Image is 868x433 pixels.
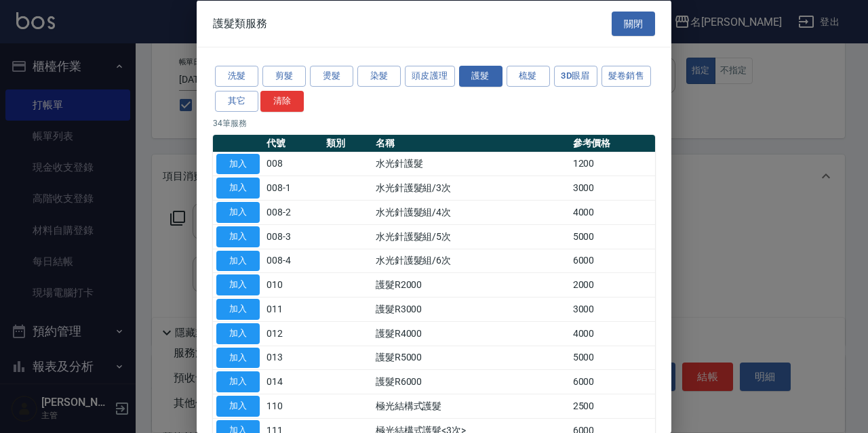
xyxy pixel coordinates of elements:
td: 護髮R4000 [372,321,570,346]
td: 008 [263,152,323,176]
button: 加入 [216,178,260,199]
td: 護髮R5000 [372,346,570,370]
td: 008-4 [263,249,323,273]
td: 3000 [570,297,655,321]
span: 護髮類服務 [213,16,267,30]
button: 梳髮 [507,66,550,87]
td: 5000 [570,346,655,370]
th: 類別 [323,134,372,152]
td: 008-2 [263,200,323,224]
button: 其它 [215,90,258,111]
button: 洗髮 [215,66,258,87]
td: 水光針護髮 [372,152,570,176]
th: 名稱 [372,134,570,152]
button: 關閉 [612,11,655,36]
button: 加入 [216,323,260,344]
td: 012 [263,321,323,346]
td: 2000 [570,272,655,297]
th: 代號 [263,134,323,152]
td: 010 [263,272,323,297]
td: 水光針護髮組/4次 [372,200,570,224]
button: 3D眼眉 [554,66,597,87]
td: 013 [263,346,323,370]
td: 5000 [570,224,655,249]
button: 加入 [216,274,260,295]
button: 染髮 [357,66,401,87]
td: 護髮R6000 [372,369,570,394]
td: 4000 [570,200,655,224]
button: 加入 [216,347,260,368]
td: 011 [263,297,323,321]
button: 清除 [260,90,304,111]
td: 1200 [570,152,655,176]
button: 加入 [216,396,260,417]
td: 3000 [570,176,655,200]
td: 008-3 [263,224,323,249]
td: 水光針護髮組/6次 [372,249,570,273]
button: 加入 [216,202,260,223]
button: 護髮 [459,66,502,87]
td: 護髮R2000 [372,272,570,297]
td: 008-1 [263,176,323,200]
th: 參考價格 [570,134,655,152]
td: 2500 [570,394,655,418]
p: 34 筆服務 [213,117,655,129]
button: 加入 [216,371,260,392]
button: 加入 [216,226,260,247]
td: 6000 [570,369,655,394]
td: 110 [263,394,323,418]
td: 護髮R3000 [372,297,570,321]
td: 6000 [570,249,655,273]
td: 水光針護髮組/5次 [372,224,570,249]
button: 加入 [216,153,260,174]
button: 剪髮 [262,66,306,87]
td: 4000 [570,321,655,346]
button: 加入 [216,299,260,320]
td: 014 [263,369,323,394]
td: 極光結構式護髮 [372,394,570,418]
button: 加入 [216,250,260,271]
button: 頭皮護理 [405,66,455,87]
button: 髮卷銷售 [601,66,652,87]
button: 燙髮 [310,66,353,87]
td: 水光針護髮組/3次 [372,176,570,200]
